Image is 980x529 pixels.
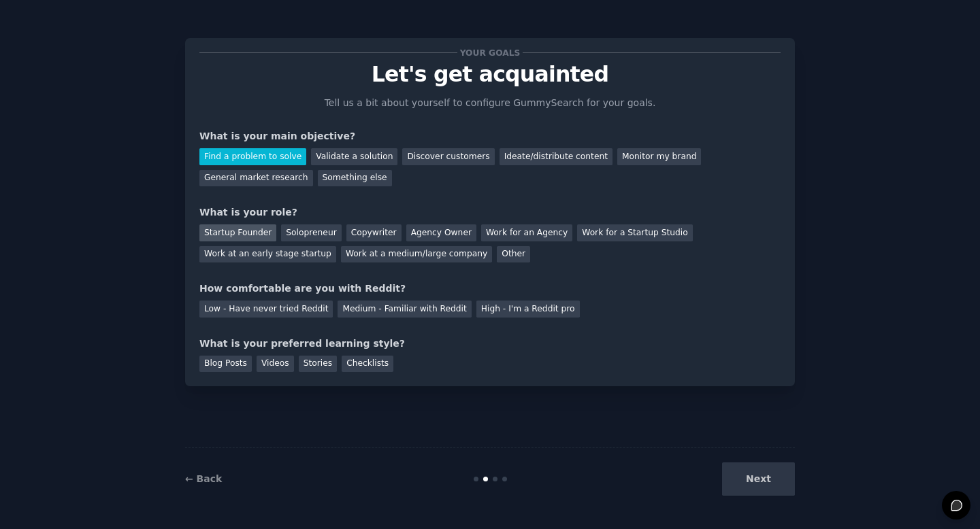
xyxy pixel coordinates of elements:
div: Videos [257,356,294,373]
div: Copywriter [346,224,402,241]
div: Startup Founder [199,224,276,241]
div: Low - Have never tried Reddit [199,301,333,318]
div: Work for a Startup Studio [577,224,692,241]
div: Other [497,246,530,263]
div: How comfortable are you with Reddit? [199,281,781,296]
p: Let's get acquainted [199,63,781,86]
div: Monitor my brand [617,148,701,165]
div: Work at an early stage startup [199,246,336,263]
div: Medium - Familiar with Reddit [338,301,471,318]
div: Discover customers [402,148,494,165]
div: Work for an Agency [481,224,572,241]
a: ← Back [185,473,222,484]
div: What is your role? [199,205,781,220]
div: Stories [299,356,337,373]
div: High - I'm a Reddit pro [476,301,580,318]
div: Ideate/distribute content [500,148,612,165]
div: What is your preferred learning style? [199,337,781,351]
div: Find a problem to solve [199,148,306,165]
div: Solopreneur [281,224,341,241]
div: Something else [318,170,392,187]
div: Blog Posts [199,356,252,373]
div: Validate a solution [311,148,397,165]
span: Your goals [457,46,523,60]
div: What is your main objective? [199,129,781,143]
div: Work at a medium/large company [341,246,492,263]
div: Checklists [342,356,393,373]
div: General market research [199,170,313,187]
p: Tell us a bit about yourself to configure GummySearch for your goals. [318,96,661,110]
div: Agency Owner [406,224,476,241]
